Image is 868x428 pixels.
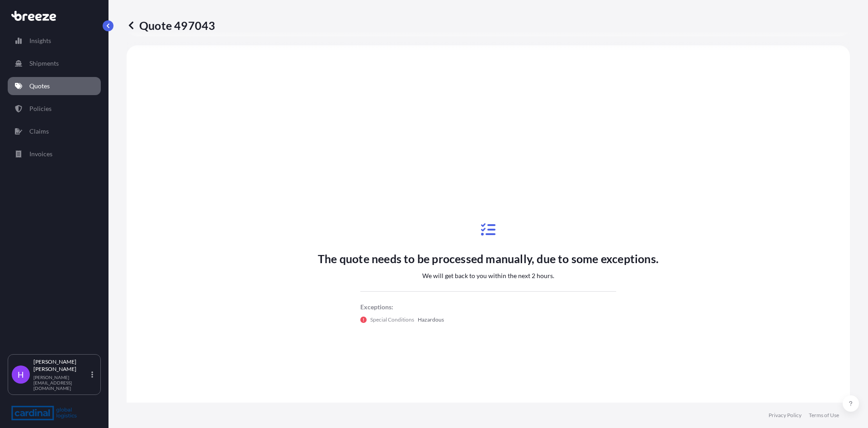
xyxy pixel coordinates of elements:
a: Privacy Policy [769,412,802,419]
p: Special Conditions [370,315,414,324]
a: Policies [8,100,101,118]
p: We will get back to you within the next 2 hours. [422,271,554,280]
p: Quotes [29,82,50,91]
a: Terms of Use [809,412,839,419]
p: Policies [29,104,52,113]
a: Insights [8,32,101,50]
p: Exceptions: [360,303,616,312]
p: [PERSON_NAME] [PERSON_NAME] [33,358,90,373]
p: Claims [29,127,49,136]
p: Shipments [29,59,59,68]
p: The quote needs to be processed manually, due to some exceptions. [318,251,659,266]
img: organization-logo [11,406,77,420]
p: Quote 497043 [127,18,215,33]
p: Invoices [29,149,52,159]
p: [PERSON_NAME][EMAIL_ADDRESS][DOMAIN_NAME] [33,375,90,391]
a: Invoices [8,145,101,163]
a: Claims [8,122,101,140]
a: Shipments [8,54,101,72]
span: H [18,370,24,379]
p: Insights [29,36,51,45]
p: Hazardous [418,315,444,324]
a: Quotes [8,77,101,95]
